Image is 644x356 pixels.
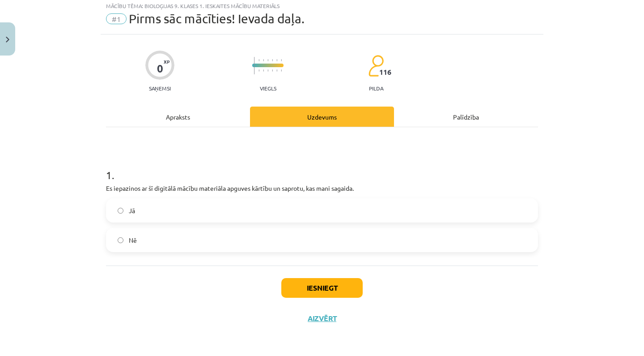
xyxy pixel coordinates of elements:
[106,3,538,9] div: Mācību tēma: Bioloģijas 9. klases 1. ieskaites mācību materiāls
[129,236,137,245] span: Nē
[118,237,123,243] input: Nē
[250,107,394,127] div: Uzdevums
[272,59,273,61] img: icon-short-line-57e1e144782c952c97e751825c79c345078a6d821885a25fce030b3d8c18986b.svg
[118,208,123,214] input: Jā
[145,85,174,91] p: Saņemsi
[254,57,255,74] img: icon-long-line-d9ea69661e0d244f92f715978eff75569469978d946b2353a9bb055b3ed8787d.svg
[263,69,264,72] img: icon-short-line-57e1e144782c952c97e751825c79c345078a6d821885a25fce030b3d8c18986b.svg
[276,59,277,61] img: icon-short-line-57e1e144782c952c97e751825c79c345078a6d821885a25fce030b3d8c18986b.svg
[106,153,538,181] h1: 1 .
[276,69,277,72] img: icon-short-line-57e1e144782c952c97e751825c79c345078a6d821885a25fce030b3d8c18986b.svg
[267,69,268,72] img: icon-short-line-57e1e144782c952c97e751825c79c345078a6d821885a25fce030b3d8c18986b.svg
[369,85,383,91] p: pilda
[305,314,339,323] button: Aizvērt
[157,62,163,75] div: 0
[106,184,538,193] p: Es iepazinos ar šī digitālā mācību materiāla apguves kārtību un saprotu, kas mani sagaida.
[281,59,282,61] img: icon-short-line-57e1e144782c952c97e751825c79c345078a6d821885a25fce030b3d8c18986b.svg
[368,55,384,77] img: students-c634bb4e5e11cddfef0936a35e636f08e4e9abd3cc4e673bd6f9a4125e45ecb1.svg
[129,11,305,26] span: Pirms sāc mācīties! Ievada daļa.
[272,69,273,72] img: icon-short-line-57e1e144782c952c97e751825c79c345078a6d821885a25fce030b3d8c18986b.svg
[260,85,276,91] p: Viegls
[281,69,282,72] img: icon-short-line-57e1e144782c952c97e751825c79c345078a6d821885a25fce030b3d8c18986b.svg
[258,59,259,61] img: icon-short-line-57e1e144782c952c97e751825c79c345078a6d821885a25fce030b3d8c18986b.svg
[267,59,268,61] img: icon-short-line-57e1e144782c952c97e751825c79c345078a6d821885a25fce030b3d8c18986b.svg
[164,59,169,64] span: XP
[394,107,538,127] div: Palīdzība
[263,59,264,61] img: icon-short-line-57e1e144782c952c97e751825c79c345078a6d821885a25fce030b3d8c18986b.svg
[6,37,9,43] img: icon-close-lesson-0947bae3869378f0d4975bcd49f059093ad1ed9edebbc8119c70593378902aed.svg
[379,68,391,76] span: 116
[106,13,127,24] span: #1
[258,69,259,72] img: icon-short-line-57e1e144782c952c97e751825c79c345078a6d821885a25fce030b3d8c18986b.svg
[281,278,363,298] button: Iesniegt
[129,206,135,215] span: Jā
[106,107,250,127] div: Apraksts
